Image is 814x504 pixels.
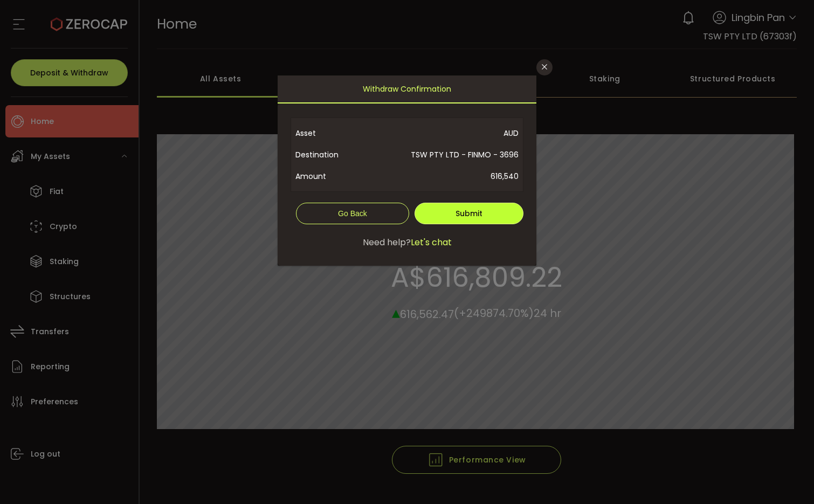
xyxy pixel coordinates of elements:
span: Let's chat [411,236,452,249]
span: AUD [364,122,519,144]
button: Submit [415,203,523,224]
iframe: Chat Widget [686,388,814,504]
span: Destination [295,144,364,165]
button: Close [536,59,553,75]
button: Go Back [296,203,409,224]
span: TSW PTY LTD - FINMO - 3696 [364,144,519,165]
span: Asset [295,122,364,144]
div: dialog [278,75,536,266]
span: Amount [295,165,364,187]
span: Withdraw Confirmation [363,75,451,102]
span: 616,540 [364,165,519,187]
span: Need help? [363,236,411,249]
span: Go Back [338,209,367,218]
span: Submit [456,208,482,219]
